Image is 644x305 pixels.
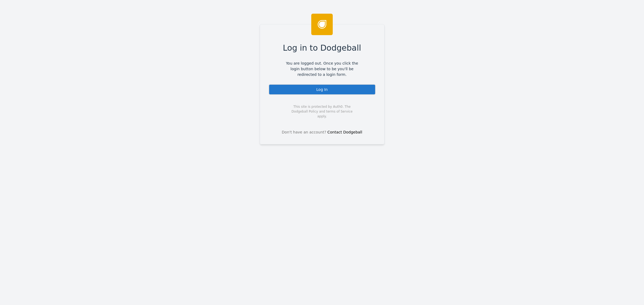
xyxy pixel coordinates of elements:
span: This site is protected by Auth0. The Dodgeball Policy and terms of Service apply. [287,104,357,119]
span: You are logged out. Once you click the login button below to be you'll be redirected to a login f... [282,61,362,77]
span: Log in to Dodgeball [283,42,361,54]
div: Log In [269,84,376,95]
span: Don't have an account? [282,129,326,135]
a: Contact Dodgeball [327,130,362,134]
